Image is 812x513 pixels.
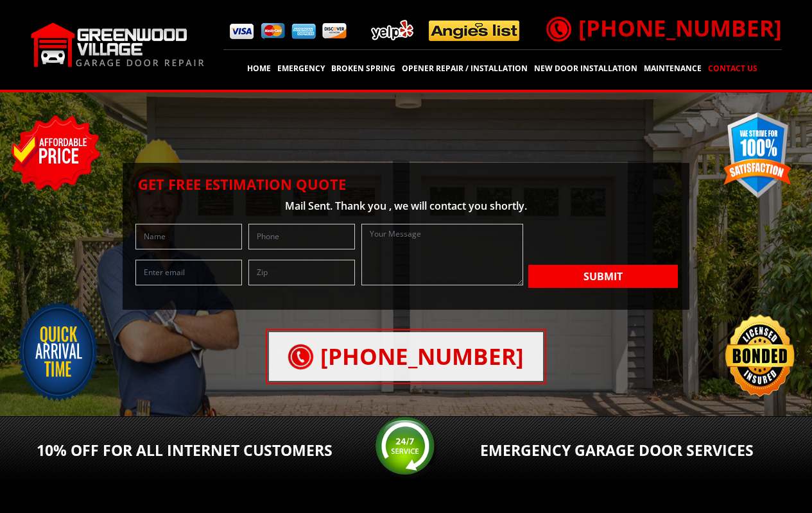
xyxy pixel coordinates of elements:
a: contact us [706,60,759,78]
img: Greenwood-Village.png [31,22,204,67]
a: Broken Spring [329,60,397,78]
img: pay2.png [261,23,285,39]
img: call.png [542,13,574,45]
a: Opener Repair / Installation [400,60,530,78]
img: pay3.png [291,24,316,39]
iframe: reCAPTCHA [528,224,678,262]
input: Phone [248,224,355,249]
a: Emergency [275,60,327,78]
a: [PHONE_NUMBER] [269,332,543,382]
img: pay1.png [230,24,254,39]
h2: Get Free Estimation Quote [129,176,684,192]
h2: Emergency Garage Door services [480,442,782,460]
a: Maintenance [642,60,704,78]
img: srv.png [374,416,438,480]
a: Home [245,60,273,78]
img: call.png [285,341,317,373]
a: [PHONE_NUMBER] [546,13,782,43]
input: Zip [248,260,355,285]
img: add.png [366,15,525,46]
input: Enter email [135,260,242,285]
span: Mail Sent. Thank you , we will contact you shortly. [285,199,527,213]
button: Submit [528,265,678,288]
a: New door installation [532,60,639,78]
img: pay4.png [322,23,347,39]
h2: 10% OFF For All Internet Customers [31,442,333,460]
input: Name [135,224,242,249]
